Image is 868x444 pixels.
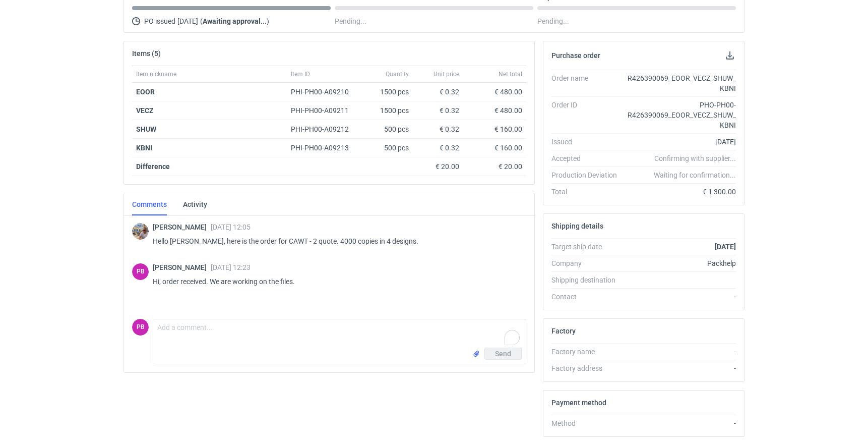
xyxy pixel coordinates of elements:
[362,120,413,139] div: 500 pcs
[132,263,149,280] div: Paulius Bukšnys
[625,137,736,147] div: [DATE]
[132,193,167,215] a: Comments
[362,139,413,157] div: 500 pcs
[433,70,459,78] span: Unit price
[417,161,459,172] div: € 20.00
[537,15,736,27] div: Pending...
[467,87,522,97] div: € 480.00
[417,124,459,134] div: € 0.32
[551,153,625,163] div: Accepted
[495,350,511,357] span: Send
[484,348,522,360] button: Send
[551,399,606,407] h2: Payment method
[203,17,267,25] strong: Awaiting approval...
[551,347,625,357] div: Factory name
[625,347,736,357] div: -
[654,170,736,180] em: Waiting for confirmation...
[551,242,625,252] div: Target ship date
[291,105,358,116] div: PHI-PH00-A09211
[625,100,736,130] div: PHO-PH00-R426390069_EOOR_VECZ_SHUW_KBNI
[153,275,518,288] p: Hi, order received. We are working on the files.
[417,105,459,116] div: € 0.32
[136,70,176,78] span: Item nickname
[136,162,170,171] strong: Difference
[291,143,358,153] div: PHI-PH00-A09213
[132,319,149,336] div: Paulius Bukšnys
[386,70,409,78] span: Quantity
[291,87,358,97] div: PHI-PH00-A09210
[211,223,251,231] span: [DATE] 12:05
[467,161,522,172] div: € 20.00
[551,258,625,268] div: Company
[153,235,518,247] p: Hello [PERSON_NAME], here is the order for CAWT - 2 quote. 4000 copies in 4 designs.
[551,363,625,373] div: Factory address
[153,263,211,271] span: [PERSON_NAME]
[654,154,736,162] em: Confirming with supplier...
[625,292,736,302] div: -
[724,49,736,62] button: Download PO
[467,105,522,116] div: € 480.00
[132,319,149,336] figcaption: PB
[291,70,310,78] span: Item ID
[200,17,203,25] span: (
[132,223,149,240] img: Michał Palasek
[132,49,161,58] h2: Items (5)
[499,70,522,78] span: Net total
[551,418,625,428] div: Method
[551,170,625,180] div: Production Deviation
[551,222,603,230] h2: Shipping details
[625,73,736,93] div: R426390069_EOOR_VECZ_SHUW_KBNI
[153,319,526,348] textarea: To enrich screen reader interactions, please activate Accessibility in Grammarly extension settings
[467,124,522,134] div: € 160.00
[551,73,625,93] div: Order name
[136,88,155,96] strong: EOOR
[467,143,522,153] div: € 160.00
[625,258,736,268] div: Packhelp
[417,87,459,97] div: € 0.32
[715,243,736,251] strong: [DATE]
[362,83,413,101] div: 1500 pcs
[136,106,154,115] strong: VECZ
[551,292,625,302] div: Contact
[551,187,625,197] div: Total
[417,143,459,153] div: € 0.32
[625,187,736,197] div: € 1 300.00
[551,100,625,130] div: Order ID
[551,51,600,60] h2: Purchase order
[132,263,149,280] figcaption: PB
[136,144,152,152] strong: KBNI
[267,17,269,25] span: )
[335,15,366,27] span: Pending...
[153,223,211,231] span: [PERSON_NAME]
[183,193,207,215] a: Activity
[136,125,156,133] strong: SHUW
[625,418,736,428] div: -
[551,327,576,335] h2: Factory
[291,124,358,134] div: PHI-PH00-A09212
[625,363,736,373] div: -
[177,15,198,27] span: [DATE]
[132,15,331,27] div: PO issued
[362,101,413,120] div: 1500 pcs
[551,275,625,285] div: Shipping destination
[211,263,251,271] span: [DATE] 12:23
[551,137,625,147] div: Issued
